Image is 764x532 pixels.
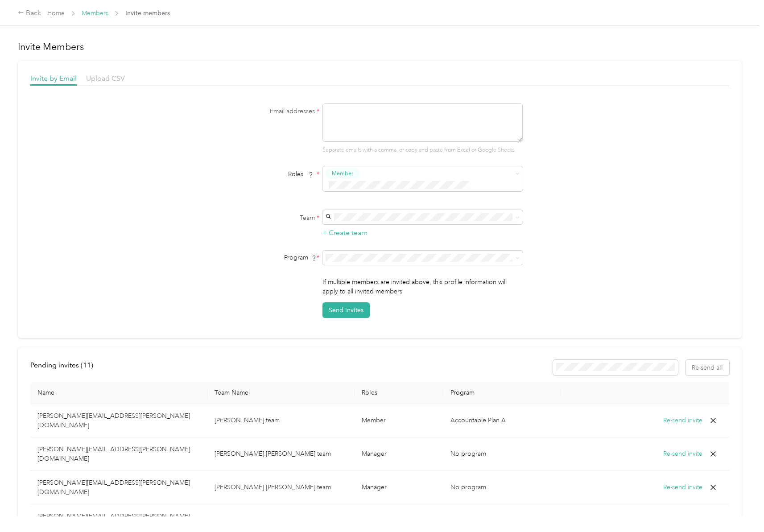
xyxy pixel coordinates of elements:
[30,382,207,404] th: Name
[450,450,486,458] span: No program
[663,416,702,425] button: Re-send invite
[450,417,506,424] span: Accountable Plan A
[82,9,108,17] a: Members
[663,516,702,526] button: Re-send invite
[37,478,200,497] p: [PERSON_NAME][EMAIL_ADDRESS][PERSON_NAME][DOMAIN_NAME]
[322,277,523,296] p: If multiple members are invited above, this profile information will apply to all invited members
[326,168,359,179] button: Member
[362,483,387,491] span: Manager
[215,450,331,458] span: [PERSON_NAME].[PERSON_NAME] team
[215,483,331,491] span: [PERSON_NAME].[PERSON_NAME] team
[355,382,443,404] th: Roles
[686,360,729,375] button: Re-send all
[207,382,355,404] th: Team Name
[285,167,317,181] span: Roles
[322,227,368,239] button: + Create team
[30,360,99,375] div: left-menu
[450,483,486,491] span: No program
[322,146,523,154] p: Separate emails with a comma, or copy and paste from Excel or Google Sheets.
[125,8,170,18] span: Invite members
[663,449,702,459] button: Re-send invite
[208,107,320,116] label: Email addresses
[322,302,370,318] button: Send Invites
[30,360,729,375] div: info-bar
[663,483,702,492] button: Re-send invite
[18,41,742,53] h1: Invite Members
[47,9,65,17] a: Home
[208,253,320,262] div: Program
[332,169,353,177] span: Member
[86,74,125,82] span: Upload CSV
[30,361,93,369] span: Pending invites
[37,411,200,430] p: [PERSON_NAME][EMAIL_ADDRESS][PERSON_NAME][DOMAIN_NAME]
[30,74,77,82] span: Invite by Email
[362,417,386,424] span: Member
[37,445,200,463] p: [PERSON_NAME][EMAIL_ADDRESS][PERSON_NAME][DOMAIN_NAME]
[553,360,730,375] div: Resend all invitations
[37,511,200,530] p: [PERSON_NAME][EMAIL_ADDRESS][PERSON_NAME][DOMAIN_NAME]
[362,450,387,458] span: Manager
[215,417,280,424] span: [PERSON_NAME] team
[443,382,561,404] th: Program
[714,482,764,532] iframe: Everlance-gr Chat Button Frame
[18,8,41,19] div: Back
[208,213,320,223] label: Team
[81,361,93,369] span: ( 11 )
